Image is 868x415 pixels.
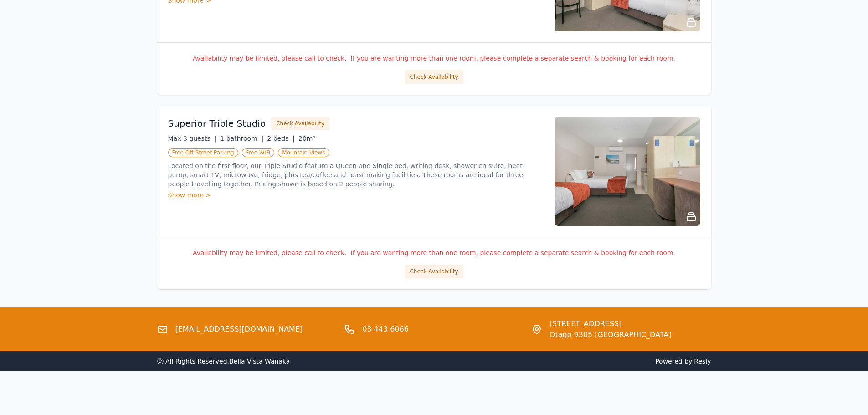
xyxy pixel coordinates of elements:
h3: Superior Triple Studio [168,117,266,130]
span: Mountain Views [278,148,329,157]
span: 2 beds | [267,135,295,142]
div: Show more > [168,190,544,200]
span: Free WiFi [242,148,275,157]
a: Resly [694,358,711,365]
span: Otago 9305 [GEOGRAPHIC_DATA] [550,329,672,340]
span: 20m² [298,135,315,142]
p: Located on the first floor, our Triple Studio feature a Queen and Single bed, writing desk, showe... [168,161,544,189]
a: 03 443 6066 [362,324,409,335]
span: Free Off-Street Parking [168,148,238,157]
p: Availability may be limited, please call to check. If you are wanting more than one room, please ... [168,54,700,63]
span: Powered by [438,357,711,366]
button: Check Availability [271,117,329,130]
button: Check Availability [405,70,463,84]
span: Max 3 guests | [168,135,217,142]
span: 1 bathroom | [220,135,263,142]
button: Check Availability [405,265,463,278]
a: [EMAIL_ADDRESS][DOMAIN_NAME] [175,324,303,335]
span: [STREET_ADDRESS] [550,318,672,329]
span: ⓒ All Rights Reserved. Bella Vista Wanaka [157,358,290,365]
p: Availability may be limited, please call to check. If you are wanting more than one room, please ... [168,248,700,257]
